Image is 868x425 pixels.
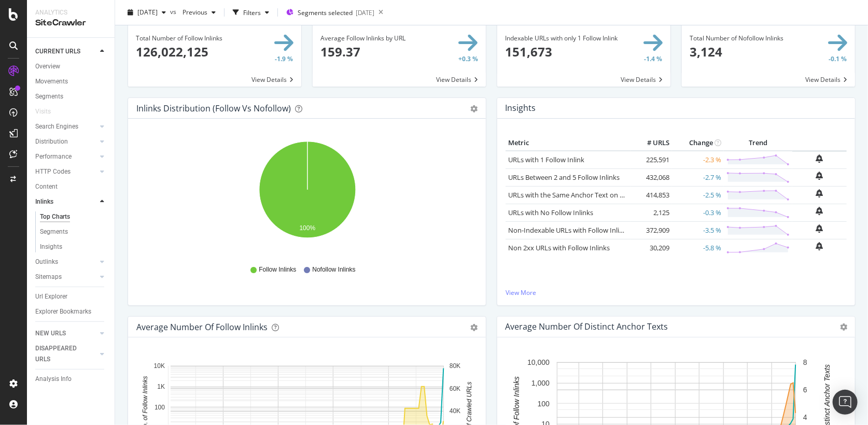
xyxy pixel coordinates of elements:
[508,208,593,217] a: URLs with No Follow Inlinks
[136,103,291,114] div: Inlinks Distribution (Follow vs Nofollow)
[35,46,80,57] div: CURRENT URLS
[356,8,374,17] div: [DATE]
[35,328,97,339] a: NEW URLS
[631,135,672,151] th: # URLS
[35,257,97,267] a: Outlinks
[35,76,68,87] div: Movements
[35,306,91,317] div: Explorer Bookmarks
[35,374,107,385] a: Analysis Info
[35,17,106,29] div: SiteCrawler
[672,221,724,239] td: -3.5 %
[631,204,672,221] td: 2,125
[35,291,107,302] a: Url Explorer
[508,190,640,200] a: URLs with the Same Anchor Text on Inlinks
[672,239,724,257] td: -5.8 %
[803,386,807,394] text: 6
[123,4,170,21] button: [DATE]
[508,225,630,235] a: Non-Indexable URLs with Follow Inlinks
[816,154,823,163] div: bell-plus
[803,413,807,421] text: 4
[35,181,58,192] div: Content
[259,265,296,274] span: Follow Inlinks
[450,407,460,415] text: 40K
[506,135,631,151] th: Metric
[672,151,724,169] td: -2.3 %
[508,243,610,252] a: Non 2xx URLs with Follow Inlinks
[35,8,106,17] div: Analytics
[35,136,68,147] div: Distribution
[178,8,207,17] span: Previous
[243,8,261,17] div: Filters
[35,46,97,57] a: CURRENT URLS
[724,135,792,151] th: Trend
[631,151,672,169] td: 225,591
[508,173,620,182] a: URLs Between 2 and 5 Follow Inlinks
[816,172,823,180] div: bell-plus
[840,323,847,331] i: Options
[816,207,823,215] div: bell-plus
[672,168,724,186] td: -2.7 %
[505,101,536,115] h4: Insights
[154,363,165,370] text: 10K
[35,166,71,177] div: HTTP Codes
[35,272,97,282] a: Sitemaps
[35,91,107,102] a: Segments
[35,181,107,192] a: Content
[35,121,78,132] div: Search Engines
[672,186,724,204] td: -2.5 %
[816,189,823,197] div: bell-plus
[312,265,355,274] span: Nofollow Inlinks
[450,385,460,392] text: 60K
[282,4,374,21] button: Segments selected[DATE]
[40,242,107,252] a: Insights
[508,155,584,164] a: URLs with 1 Follow Inlink
[470,324,478,331] div: gear
[35,196,53,207] div: Inlinks
[40,242,62,252] div: Insights
[816,242,823,250] div: bell-plus
[170,7,178,16] span: vs
[35,291,67,302] div: Url Explorer
[631,168,672,186] td: 432,068
[538,400,550,408] text: 100
[631,221,672,239] td: 372,909
[35,196,97,207] a: Inlinks
[137,8,158,17] span: 2025 Sep. 8th
[35,76,107,87] a: Movements
[157,384,165,391] text: 1K
[631,186,672,204] td: 414,853
[35,61,60,72] div: Overview
[505,320,668,334] h4: Average Number of Distinct Anchor Texts
[35,343,97,365] a: DISAPPEARED URLS
[155,404,165,411] text: 100
[178,4,220,21] button: Previous
[35,61,107,72] a: Overview
[631,239,672,257] td: 30,209
[672,135,724,151] th: Change
[506,288,847,297] a: View More
[35,151,97,162] a: Performance
[35,91,63,102] div: Segments
[450,363,460,370] text: 80K
[229,4,273,21] button: Filters
[35,166,97,177] a: HTTP Codes
[672,204,724,221] td: -0.3 %
[35,257,58,267] div: Outlinks
[833,390,858,415] div: Open Intercom Messenger
[470,105,478,112] div: gear
[527,359,550,367] text: 10,000
[40,226,107,237] a: Segments
[35,343,88,365] div: DISAPPEARED URLS
[40,226,68,237] div: Segments
[35,106,51,117] div: Visits
[35,374,72,385] div: Analysis Info
[35,328,66,339] div: NEW URLS
[136,322,268,332] div: Average Number of Follow Inlinks
[35,306,107,317] a: Explorer Bookmarks
[40,211,107,222] a: Top Charts
[136,135,478,256] svg: A chart.
[531,379,550,387] text: 1,000
[298,8,353,17] span: Segments selected
[300,224,316,232] text: 100%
